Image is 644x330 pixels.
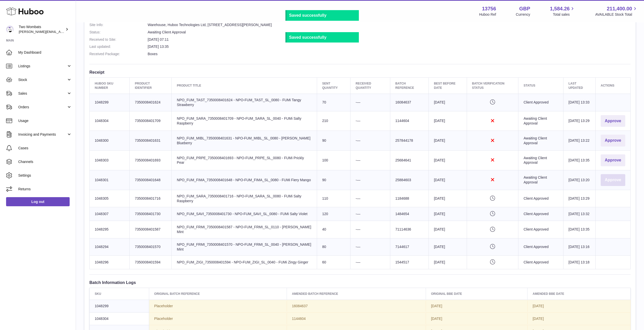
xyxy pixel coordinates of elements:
th: Actions [596,78,631,94]
a: 211,400.00 AVAILABLE Stock Total [595,5,638,17]
span: Channels [18,159,72,164]
td: [DATE] [429,151,467,170]
td: [DATE] [429,221,467,238]
td: NPO_FUM_MIBL_7350008401631 - NPO-FUM_MIBL_SL_0080 - [PERSON_NAME] Blueberry [172,131,317,151]
td: 7350008401716 [130,190,172,207]
td: [DATE] 13:32 [563,207,595,221]
td: 1048296 [90,256,130,269]
td: [DATE] 13:18 [563,256,595,269]
td: 1048307 [90,207,130,221]
th: SKU [90,288,149,300]
td: [DATE] 13:29 [563,190,595,207]
th: Batch Verification Status [467,78,518,94]
td: [DATE] [429,256,467,269]
span: Sales [18,91,67,96]
td: 70 [317,94,350,111]
th: Product title [172,78,317,94]
td: 7350008401730 [130,207,172,221]
td: Awaiting Client Approval [518,131,563,151]
div: Currency [516,12,530,17]
td: 7350008401631 [130,131,172,151]
td: 71114636 [390,221,429,238]
dt: Status: [89,30,148,35]
td: Awaiting Client Approval [518,170,563,190]
td: 40 [317,221,350,238]
span: Cases [18,146,72,151]
td: 7350008401624 [130,94,172,111]
td: [DATE] [429,238,467,256]
td: [DATE] [429,207,467,221]
td: 1048295 [90,221,130,238]
td: 1048300 [90,131,130,151]
img: philip.carroll@twowombats.com [6,26,14,33]
td: -— [350,131,390,151]
th: Huboo SKU Number [90,78,130,94]
span: Stock [18,77,67,82]
td: NPO_FUM_SARA_7350008401716 - NPO-FUM_SARA_SL_0080 - FUMi Salty Raspberry [172,190,317,207]
td: [DATE] [429,111,467,131]
td: Client Approved [518,94,563,111]
td: NPO_FUM_FRMI_7350008401570 - NPO-FUM_FRMI_SL_0040 - [PERSON_NAME] Mint [172,238,317,256]
td: -— [350,94,390,111]
span: 1048304 [95,317,109,321]
td: -— [350,151,390,170]
td: NPO_FUM_TAST_7350008401624 - NPO-FUM_TAST_SL_0080 - FUMi Tangy Strawberry [172,94,317,111]
td: 16084637 [390,94,429,111]
dt: Site Info: [89,23,148,27]
td: 60 [317,256,350,269]
span: Usage [18,118,72,123]
td: 1048301 [90,170,130,190]
td: 1048304 [90,111,130,131]
td: NPO_FUM_FRMI_7350008401587 - NPO-FUM_FRMI_SL_0110 - [PERSON_NAME] Mint [172,221,317,238]
span: Invoicing and Payments [18,132,67,137]
div: Two Wombats [19,25,64,34]
td: Awaiting Client Approval [518,151,563,170]
td: [DATE] 13:29 [563,111,595,131]
th: Best Before Date [429,78,467,94]
div: Saved successfully [289,35,356,40]
td: Client Approved [518,238,563,256]
dd: [DATE] 07:11 [148,37,631,42]
td: 257844178 [390,131,429,151]
td: -— [350,207,390,221]
th: Last updated [563,78,595,94]
td: [DATE] 13:35 [563,151,595,170]
td: 7350008401570 [130,238,172,256]
td: [DATE] 13:33 [563,94,595,111]
td: 7350008401709 [130,111,172,131]
td: 7350008401648 [130,170,172,190]
th: Sent Quantity [317,78,350,94]
dd: Warehouse, Huboo Technologies Ltd, [STREET_ADDRESS][PERSON_NAME] [148,23,631,27]
td: [DATE] [429,94,467,111]
td: NPO_FUM_ZIGI_7350008401594 - NPO-FUM_ZIGI_SL_0040 - FUMi Zingy Ginger [172,256,317,269]
th: Status [518,78,563,94]
td: 1048299 [90,94,130,111]
td: Awaiting Client Approval [518,111,563,131]
td: -— [350,221,390,238]
td: 100 [317,151,350,170]
td: Client Approved [518,256,563,269]
td: 1144604 [390,111,429,131]
td: 1184688 [390,190,429,207]
td: 210 [317,111,350,131]
span: 1048299 [95,304,109,308]
span: My Dashboard [18,50,72,55]
button: Approve [601,115,625,127]
td: -— [350,238,390,256]
td: [DATE] 13:22 [563,131,595,151]
dd: Boxes [148,52,631,56]
th: Amended BBE Date [528,288,631,300]
td: 110 [317,190,350,207]
td: 120 [317,207,350,221]
div: Huboo Ref [479,12,496,17]
td: 90 [317,170,350,190]
th: Original Batch Reference [149,288,287,300]
span: 211,400.00 [607,5,632,12]
h3: Batch Information Logs [89,280,631,285]
dt: Received to Site: [89,37,148,42]
span: [DATE] [431,317,442,321]
td: 7350008401693 [130,151,172,170]
th: Product Identifier [130,78,172,94]
td: [DATE] [429,131,467,151]
dt: Received Package: [89,52,148,56]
